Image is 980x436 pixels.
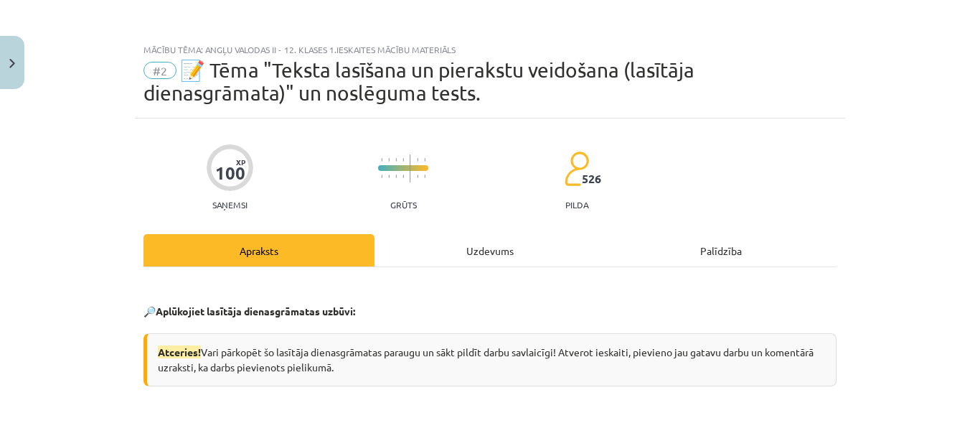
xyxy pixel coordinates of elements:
img: icon-long-line-d9ea69661e0d244f92f715978eff75569469978d946b2353a9bb055b3ed8787d.svg [410,154,411,182]
img: icon-short-line-57e1e144782c952c97e751825c79c345078a6d821885a25fce030b3d8c18986b.svg [402,158,404,162]
span: #2 [143,62,176,79]
p: Saņemsi [207,200,253,210]
div: Vari pārkopēt šo lasītāja dienasgrāmatas paraugu un sākt pildīt darbu savlaicīgi! Atverot ieskait... [143,333,837,386]
img: icon-short-line-57e1e144782c952c97e751825c79c345078a6d821885a25fce030b3d8c18986b.svg [395,158,397,162]
img: icon-short-line-57e1e144782c952c97e751825c79c345078a6d821885a25fce030b3d8c18986b.svg [388,158,390,162]
img: icon-close-lesson-0947bae3869378f0d4975bcd49f059093ad1ed9edebbc8119c70593378902aed.svg [9,59,15,68]
span: Atceries! [158,345,201,358]
img: icon-short-line-57e1e144782c952c97e751825c79c345078a6d821885a25fce030b3d8c18986b.svg [402,175,404,178]
div: 100 [215,163,245,183]
img: icon-short-line-57e1e144782c952c97e751825c79c345078a6d821885a25fce030b3d8c18986b.svg [381,158,382,162]
p: Grūts [390,200,417,210]
div: Uzdevums [374,234,606,266]
span: 526 [582,172,601,185]
div: Apraksts [143,234,374,266]
img: icon-short-line-57e1e144782c952c97e751825c79c345078a6d821885a25fce030b3d8c18986b.svg [424,175,425,178]
img: icon-short-line-57e1e144782c952c97e751825c79c345078a6d821885a25fce030b3d8c18986b.svg [424,158,425,162]
img: icon-short-line-57e1e144782c952c97e751825c79c345078a6d821885a25fce030b3d8c18986b.svg [395,175,397,178]
div: Palīdzība [606,234,837,266]
img: icon-short-line-57e1e144782c952c97e751825c79c345078a6d821885a25fce030b3d8c18986b.svg [417,175,418,178]
span: XP [236,158,245,166]
p: 🔎 [143,304,837,319]
img: icon-short-line-57e1e144782c952c97e751825c79c345078a6d821885a25fce030b3d8c18986b.svg [381,175,382,178]
p: pilda [565,200,588,210]
div: Mācību tēma: Angļu valodas ii - 12. klases 1.ieskaites mācību materiāls [143,45,837,55]
img: icon-short-line-57e1e144782c952c97e751825c79c345078a6d821885a25fce030b3d8c18986b.svg [388,175,390,178]
strong: Aplūkojiet lasītāja dienasgrāmatas uzbūvi: [156,305,355,317]
span: 📝 Tēma "Teksta lasīšana un pierakstu veidošana (lasītāja dienasgrāmata)" un noslēguma tests. [143,58,694,105]
img: icon-short-line-57e1e144782c952c97e751825c79c345078a6d821885a25fce030b3d8c18986b.svg [417,158,418,162]
img: students-c634bb4e5e11cddfef0936a35e636f08e4e9abd3cc4e673bd6f9a4125e45ecb1.svg [564,151,589,187]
